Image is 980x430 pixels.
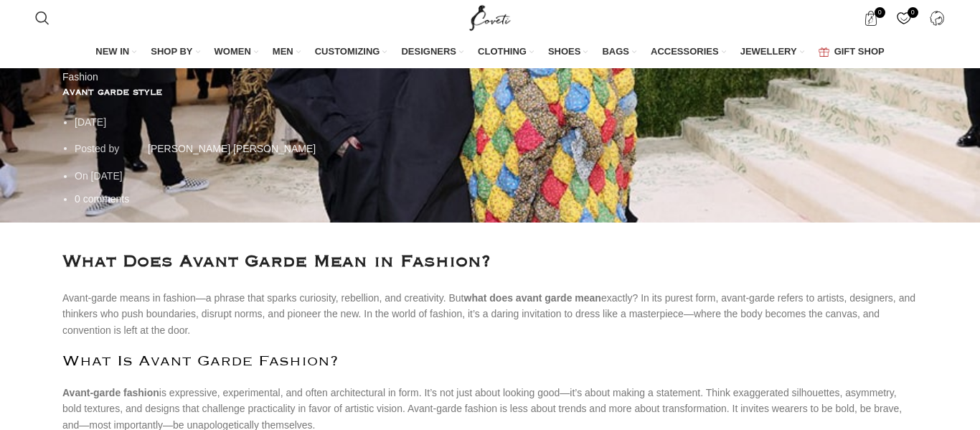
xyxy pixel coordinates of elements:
[740,37,804,67] a: JEWELLERY
[62,248,918,276] h1: What Does Avant Garde Mean in Fashion?
[62,71,98,83] a: Fashion
[401,45,456,58] span: DESIGNERS
[740,45,797,58] span: JEWELLERY
[890,4,919,32] div: My Wishlist
[215,37,258,67] a: WOMEN
[75,142,119,154] span: Posted by
[62,387,159,398] strong: Avant-garde fashion
[75,168,918,184] li: On [DATE]
[548,37,588,67] a: SHOES
[602,45,629,58] span: BAGS
[857,4,886,32] a: 0
[401,37,463,67] a: DESIGNERS
[819,47,829,57] img: GiftBag
[602,37,636,67] a: BAGS
[148,142,316,154] a: [PERSON_NAME] [PERSON_NAME]
[834,45,885,58] span: GIFT SHOP
[273,37,301,67] a: MEN
[95,37,136,67] a: NEW IN
[478,45,527,58] span: CLOTHING
[273,45,293,58] span: MEN
[75,116,106,128] time: [DATE]
[62,85,918,100] h1: Avant garde style
[651,37,726,67] a: ACCESSORIES
[890,4,919,32] a: 0
[28,4,57,32] a: Search
[83,193,130,205] span: comments
[151,37,199,67] a: SHOP BY
[315,45,380,58] span: CUSTOMIZING
[75,193,80,205] span: 0
[75,193,129,205] a: 0 comments
[28,37,952,67] div: Main navigation
[651,45,719,58] span: ACCESSORIES
[875,7,885,18] span: 0
[62,290,918,338] p: Avant-garde means in fashion—a phrase that sparks curiosity, rebellion, and creativity. But exact...
[464,292,601,304] strong: what does avant garde mean
[315,37,387,67] a: CUSTOMIZING
[466,11,514,23] a: Site logo
[151,45,192,58] span: SHOP BY
[95,45,129,58] span: NEW IN
[908,7,918,18] span: 0
[122,138,145,161] img: author-avatar
[215,45,251,58] span: WOMEN
[548,45,581,58] span: SHOES
[62,352,918,370] h2: What Is Avant Garde Fashion?
[819,37,885,67] a: GIFT SHOP
[478,37,534,67] a: CLOTHING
